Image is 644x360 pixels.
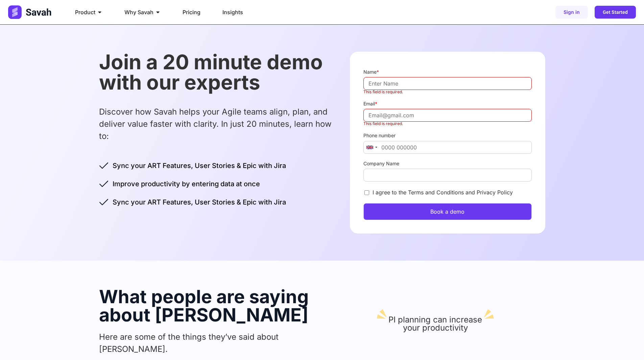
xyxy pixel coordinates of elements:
[363,109,531,122] input: Email@gmail.com
[111,179,260,189] span: Improve productivity by entering data at once
[363,69,531,75] label: Name
[99,288,319,324] h2: What people are saying about [PERSON_NAME]
[75,8,95,16] span: Product
[111,161,286,171] span: Sync your ART Features, User Stories & Epic with Jira
[603,10,628,15] span: Get Started
[564,10,580,15] span: Sign in
[373,189,513,196] label: I agree to the Terms and Conditions and Privacy Policy
[555,6,588,19] a: Sign in
[388,316,482,332] p: PI planning can increase your productivity
[70,5,412,19] nav: Menu
[363,133,531,139] label: Phone number
[363,141,531,154] input: 0000 000000
[363,161,531,167] label: Company Name
[111,197,286,207] span: Sync your ART Features, User Stories & Epic with Jira
[363,122,531,126] label: This field is required.
[363,90,531,94] label: This field is required.
[99,52,337,92] h2: Join a 20 minute demo with our experts
[99,106,337,142] p: Discover how Savah helps your Agile teams align, plan, and deliver value faster with clarity. In ...
[363,77,531,90] input: Enter Name
[183,8,200,16] a: Pricing
[222,8,243,16] a: Insights
[595,6,636,19] a: Get Started
[610,328,644,360] iframe: Chat Widget
[364,141,379,153] div: United Kingdom: +44
[363,203,531,220] button: Book a demo
[99,331,319,355] p: Here are some of the things they’ve said about [PERSON_NAME].
[363,101,531,107] label: Email
[70,5,412,19] div: Menu Toggle
[124,8,153,16] span: Why Savah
